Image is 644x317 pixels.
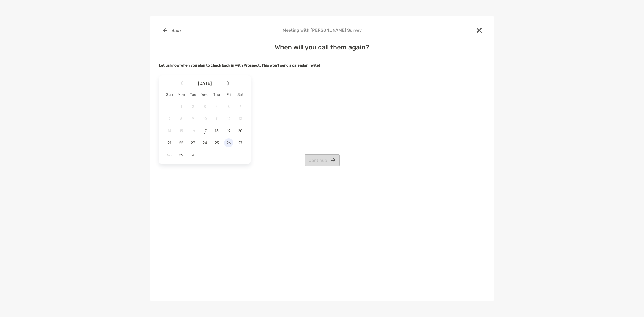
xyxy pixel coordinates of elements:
[227,81,230,86] img: Arrow icon
[224,141,233,145] span: 26
[159,63,485,67] h5: Let us know when you plan to check back in with Prospect.
[177,129,186,133] span: 15
[177,104,186,109] span: 1
[200,129,209,133] span: 17
[224,104,233,109] span: 5
[177,116,186,121] span: 8
[175,92,187,97] div: Mon
[212,141,221,145] span: 25
[223,92,235,97] div: Fri
[224,129,233,133] span: 19
[212,129,221,133] span: 18
[159,24,185,36] button: Back
[177,141,186,145] span: 22
[236,141,245,145] span: 27
[188,153,197,157] span: 30
[184,81,226,86] span: [DATE]
[200,104,209,109] span: 3
[262,63,320,67] strong: This won't send a calendar invite!
[224,116,233,121] span: 12
[211,92,223,97] div: Thu
[212,104,221,109] span: 4
[236,104,245,109] span: 6
[212,116,221,121] span: 11
[165,153,174,157] span: 28
[188,141,197,145] span: 23
[159,43,485,51] h4: When will you call them again?
[477,28,482,33] img: close modal
[187,92,199,97] div: Tue
[163,28,167,32] img: button icon
[200,116,209,121] span: 10
[188,129,197,133] span: 16
[236,129,245,133] span: 20
[200,141,209,145] span: 24
[165,141,174,145] span: 21
[177,153,186,157] span: 29
[188,116,197,121] span: 9
[235,92,246,97] div: Sat
[180,81,183,86] img: Arrow icon
[165,129,174,133] span: 14
[236,116,245,121] span: 13
[165,116,174,121] span: 7
[159,28,485,33] h4: Meeting with [PERSON_NAME] Survey
[163,92,175,97] div: Sun
[199,92,211,97] div: Wed
[188,104,197,109] span: 2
